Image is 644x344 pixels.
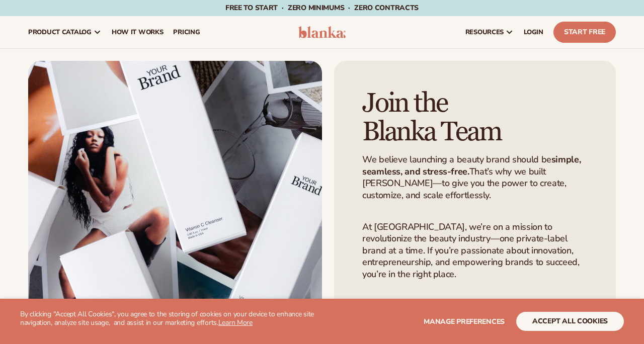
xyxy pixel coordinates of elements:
[424,312,505,331] button: Manage preferences
[519,16,548,48] a: LOGIN
[460,16,519,48] a: resources
[362,221,588,280] p: At [GEOGRAPHIC_DATA], we’re on a mission to revolutionize the beauty industry—one private-label b...
[424,317,505,326] span: Manage preferences
[225,3,419,13] span: Free to start · ZERO minimums · ZERO contracts
[112,28,164,36] span: How It Works
[28,28,92,36] span: product catalog
[168,16,205,48] a: pricing
[20,310,322,327] p: By clicking "Accept All Cookies", you agree to the storing of cookies on your device to enhance s...
[516,312,624,331] button: accept all cookies
[298,26,346,38] img: logo
[465,28,504,36] span: resources
[553,22,616,43] a: Start Free
[524,28,543,36] span: LOGIN
[173,28,200,36] span: pricing
[362,154,588,201] p: We believe launching a beauty brand should be That’s why we built [PERSON_NAME]—to give you the p...
[23,16,107,48] a: product catalog
[107,16,169,48] a: How It Works
[362,153,581,177] strong: simple, seamless, and stress-free.
[218,318,253,327] a: Learn More
[362,89,588,146] h1: Join the Blanka Team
